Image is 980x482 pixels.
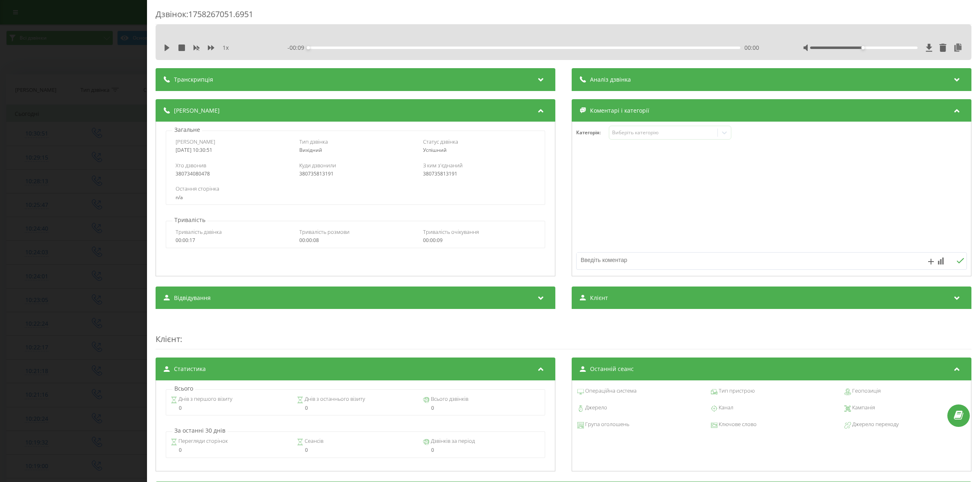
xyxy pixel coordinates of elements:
[717,404,733,412] span: Канал
[176,138,215,145] span: [PERSON_NAME]
[176,195,535,200] div: n/a
[174,107,220,115] span: [PERSON_NAME]
[430,395,468,403] span: Всього дзвінків
[423,238,535,243] div: 00:00:09
[744,44,759,52] span: 00:00
[156,9,971,24] div: Дзвінок : 1758267051.6951
[717,387,755,395] span: Тип пристрою
[423,138,458,145] span: Статус дзвінка
[851,387,881,395] span: Геопозиція
[176,147,288,153] div: [DATE] 10:30:51
[590,76,631,84] span: Аналіз дзвінка
[297,405,414,411] div: 0
[177,395,232,403] span: Днів з першого візиту
[299,171,412,177] div: 380735813191
[177,437,228,445] span: Перегляди сторінок
[423,447,540,453] div: 0
[862,46,865,49] div: Accessibility label
[299,238,412,243] div: 00:00:08
[590,294,608,302] span: Клієнт
[423,228,479,235] span: Тривалість очікування
[584,387,637,395] span: Операційна система
[172,126,202,134] p: Загальне
[590,107,649,115] span: Коментарі і категорії
[172,216,207,224] p: Тривалість
[590,365,634,373] span: Останній сеанс
[299,147,322,153] span: Вихідний
[176,171,288,177] div: 380734080478
[307,46,310,49] div: Accessibility label
[576,130,609,135] h4: Категорія :
[303,437,323,445] span: Сеансів
[176,162,206,169] span: Хто дзвонив
[851,404,875,412] span: Кампанія
[174,365,206,373] span: Статистика
[171,405,288,411] div: 0
[176,228,222,235] span: Тривалість дзвінка
[156,317,971,349] div: :
[299,228,350,235] span: Тривалість розмови
[287,44,308,52] span: - 00:09
[297,447,414,453] div: 0
[430,437,475,445] span: Дзвінків за період
[156,333,180,344] span: Клієнт
[176,238,288,243] div: 00:00:17
[171,447,288,453] div: 0
[299,162,336,169] span: Куди дзвонили
[299,138,328,145] span: Тип дзвінка
[584,420,629,429] span: Група оголошень
[717,420,757,429] span: Ключове слово
[423,162,463,169] span: З ким з'єднаний
[303,395,365,403] span: Днів з останнього візиту
[851,420,899,429] span: Джерело переходу
[223,44,229,52] span: 1 x
[612,129,714,136] div: Виберіть категорію
[174,76,213,84] span: Транскрипція
[172,426,227,435] p: За останні 30 днів
[584,404,607,412] span: Джерело
[423,171,535,177] div: 380735813191
[174,294,211,302] span: Відвідування
[423,147,447,153] span: Успішний
[176,185,219,192] span: Остання сторінка
[423,405,540,411] div: 0
[172,384,195,393] p: Всього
